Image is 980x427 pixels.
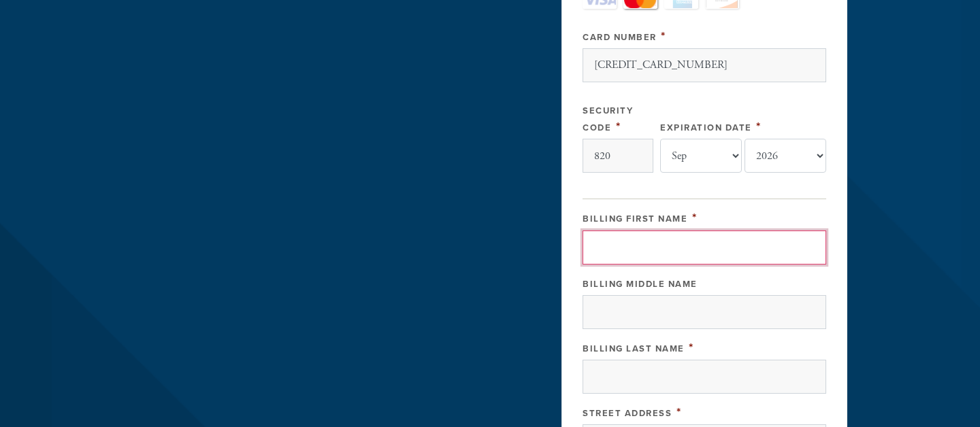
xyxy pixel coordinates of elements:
[616,119,621,134] span: This field is required.
[583,343,685,354] label: Billing Last Name
[756,119,762,134] span: This field is required.
[583,105,633,133] label: Security Code
[692,210,698,225] span: This field is required.
[660,139,742,173] select: Expiration Date month
[745,139,826,173] select: Expiration Date year
[583,213,687,224] label: Billing First Name
[689,340,694,355] span: This field is required.
[583,408,672,419] label: Street Address
[676,405,682,420] span: This field is required.
[661,29,666,44] span: This field is required.
[583,279,698,290] label: Billing Middle Name
[583,32,657,43] label: Card Number
[660,122,752,133] label: Expiration Date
